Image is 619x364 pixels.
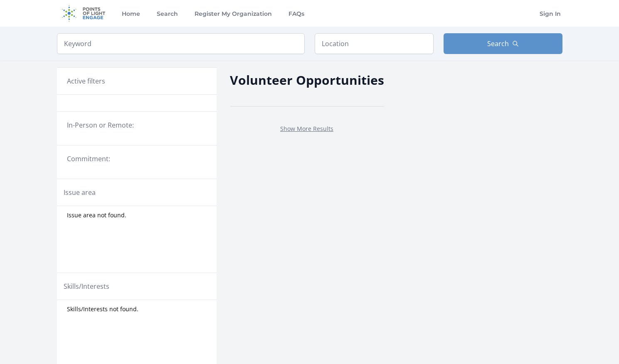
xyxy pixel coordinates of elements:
span: Search [487,39,509,49]
button: Search [444,33,562,54]
a: Show More Results [280,125,333,133]
legend: Issue area [64,187,96,197]
input: Location [315,33,434,54]
span: Issue area not found. [67,211,126,219]
legend: Commitment: [67,154,207,164]
h2: Volunteer Opportunities [230,71,384,89]
legend: In-Person or Remote: [67,120,207,130]
legend: Skills/Interests [64,281,109,291]
h3: Active filters [67,76,105,86]
span: Skills/Interests not found. [67,305,138,313]
input: Keyword [57,33,305,54]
